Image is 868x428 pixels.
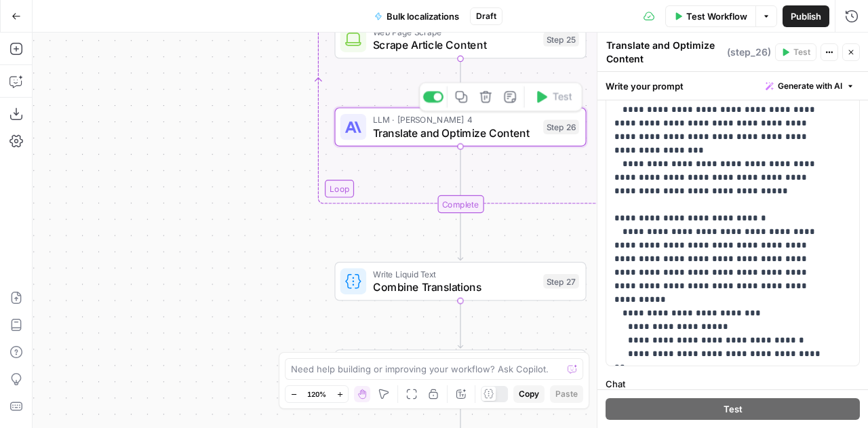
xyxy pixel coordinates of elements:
span: Test Workflow [686,9,747,23]
button: Copy [513,385,545,403]
span: Generate with AI [778,80,842,92]
span: Scrape Article Content [373,37,537,53]
g: Edge from step_27 to step_22 [458,300,462,348]
span: Bulk localizations [387,9,459,23]
div: Web Page ScrapeScrape Article ContentStep 25 [334,20,586,58]
button: Test [528,86,578,107]
span: Test [552,90,572,104]
button: Generate with AI [760,77,860,95]
span: Publish [791,9,821,23]
div: Complete [437,195,484,213]
button: Bulk localizations [366,5,467,27]
div: Step 27 [543,274,579,289]
span: Combine Translations [373,279,537,295]
button: Paste [550,385,583,403]
g: Edge from step_24-iteration-end to step_27 [458,212,462,260]
span: ( step_26 ) [727,45,771,59]
button: Publish [783,5,829,27]
div: Step 25 [543,32,579,47]
span: LLM · [PERSON_NAME] 4 [373,113,537,126]
div: Complete [334,195,586,213]
button: Test [606,398,860,420]
div: Write Liquid TextFormat OutputStep 22 [334,349,586,388]
div: Write Liquid TextCombine TranslationsStep 27 [334,262,586,300]
button: Test Workflow [665,5,755,27]
label: Chat [606,377,860,391]
span: Draft [476,10,496,22]
div: Step 26 [543,119,579,134]
span: Test [724,402,743,416]
span: Paste [555,388,578,400]
span: Copy [519,388,539,400]
span: 120% [307,389,326,400]
div: LLM · [PERSON_NAME] 4Translate and Optimize ContentStep 26Test [334,107,586,146]
textarea: Translate and Optimize Content [606,39,724,66]
span: Web Page Scrape [373,25,537,38]
span: Translate and Optimize Content [373,125,537,141]
button: Test [775,43,816,61]
div: Write your prompt [597,72,868,100]
span: Write Liquid Text [373,267,537,280]
span: Test [793,46,810,58]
